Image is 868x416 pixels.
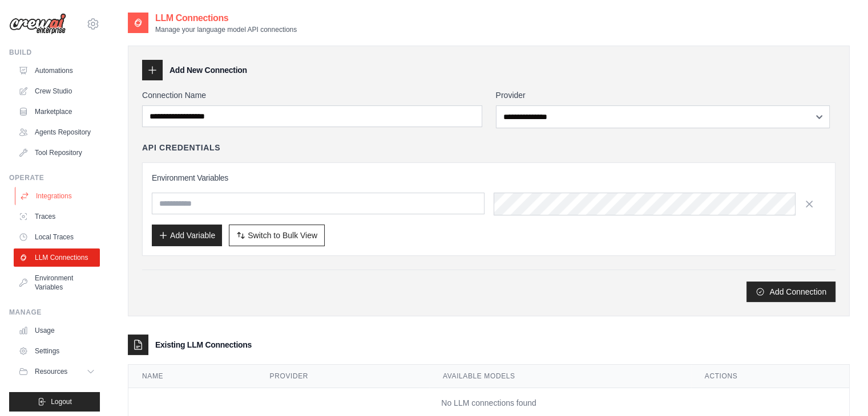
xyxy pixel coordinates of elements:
button: Logout [9,392,100,411]
div: Operate [9,173,100,182]
div: Manage [9,308,100,317]
img: Logo [9,13,66,35]
p: Manage your language model API connections [155,25,297,34]
span: Resources [35,367,67,376]
th: Actions [691,365,849,388]
label: Provider [496,89,836,101]
a: Crew Studio [14,82,100,100]
a: Integrations [15,187,101,205]
span: Logout [51,397,72,406]
th: Available Models [429,365,691,388]
div: Build [9,48,100,57]
a: Traces [14,207,100,226]
h2: LLM Connections [155,11,297,25]
a: LLM Connections [14,248,100,267]
a: Usage [14,321,100,340]
a: Local Traces [14,228,100,246]
th: Provider [256,365,429,388]
button: Resources [14,362,100,381]
a: Marketplace [14,103,100,121]
h3: Add New Connection [169,64,247,76]
label: Connection Name [142,89,482,101]
th: Name [128,365,256,388]
button: Add Variable [152,225,222,246]
button: Add Connection [746,282,835,302]
a: Environment Variables [14,269,100,296]
a: Settings [14,342,100,360]
h3: Existing LLM Connections [155,339,252,350]
h3: Environment Variables [152,172,826,183]
a: Automations [14,62,100,80]
button: Switch to Bulk View [229,225,325,246]
a: Agents Repository [14,123,100,141]
h4: API Credentials [142,142,220,153]
a: Tool Repository [14,144,100,162]
span: Switch to Bulk View [248,230,317,241]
